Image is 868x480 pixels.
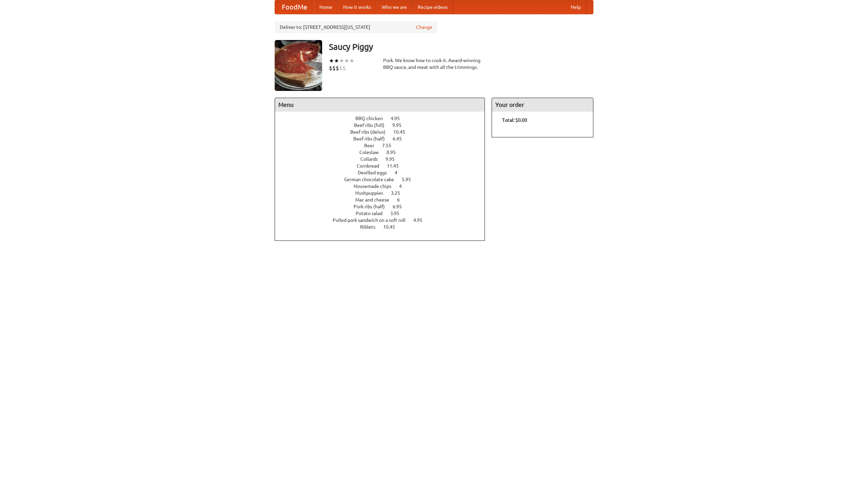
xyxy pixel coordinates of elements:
b: Total: $0.00 [502,117,527,123]
span: 6.95 [393,204,409,209]
h4: Menu [275,98,485,112]
span: 8.95 [387,150,402,155]
li: $ [329,64,332,72]
a: Who we are [376,0,412,14]
a: Riblets 10.45 [360,224,408,230]
span: Beef ribs (delux) [350,129,392,135]
img: angular.jpg [275,40,322,91]
span: 11.45 [387,163,406,169]
a: FoodMe [275,0,314,14]
span: Pulled pork sandwich on a soft roll [333,217,412,223]
li: $ [339,64,342,72]
span: Beef ribs (half) [353,136,392,141]
a: Recipe videos [412,0,453,14]
li: $ [336,64,339,72]
span: 9.95 [392,122,408,128]
span: Housemade chips [354,184,398,189]
a: How it works [338,0,376,14]
a: Pulled pork sandwich on a soft roll 4.95 [333,217,435,223]
span: 5.95 [402,177,418,182]
a: Change [416,24,432,31]
a: Collards 9.95 [360,156,407,162]
a: Beef ribs (delux) 10.45 [350,129,418,135]
span: 4 [395,170,404,175]
a: Beef ribs (half) 6.45 [353,136,414,141]
span: Pork ribs (half) [354,204,392,209]
a: Coleslaw 8.95 [359,150,408,155]
a: Pork ribs (half) 6.95 [354,204,414,209]
a: Mac and cheese 6 [355,197,412,203]
a: Beef ribs (full) 9.95 [354,122,414,128]
span: Beer [364,143,381,148]
span: BBQ chicken [355,116,390,121]
a: Hushpuppies 3.25 [355,190,413,196]
span: 10.45 [383,224,402,230]
span: German chocolate cake [344,177,401,182]
span: Collards [360,156,384,162]
a: Potato salad 3.95 [356,211,412,216]
h4: Your order [492,98,593,112]
li: $ [332,64,336,72]
span: 9.95 [386,156,401,162]
span: 3.95 [390,211,406,216]
span: Beef ribs (full) [354,122,391,128]
a: Housemade chips 4 [354,184,414,189]
span: Hushpuppies [355,190,390,196]
div: Pork. We know how to cook it. Award-winning BBQ sauce, and meat with all the trimmings. [383,57,485,71]
span: 10.45 [393,129,412,135]
a: Home [314,0,338,14]
a: Beer 7.55 [364,143,404,148]
a: Cornbread 11.45 [357,163,411,169]
span: Coleslaw [359,150,386,155]
li: ★ [329,57,334,64]
li: ★ [334,57,339,64]
span: Devilled eggs [358,170,394,175]
li: ★ [349,57,354,64]
li: ★ [344,57,349,64]
span: 4.95 [391,116,407,121]
span: 3.25 [391,190,407,196]
span: 7.55 [382,143,398,148]
a: Devilled eggs 4 [358,170,410,175]
div: Deliver to: [STREET_ADDRESS][US_STATE] [275,21,437,33]
span: 4.95 [413,217,429,223]
a: BBQ chicken 4.95 [355,116,412,121]
a: German chocolate cake 5.95 [344,177,423,182]
li: ★ [339,57,344,64]
li: $ [342,64,346,72]
h3: Saucy Piggy [329,40,593,54]
span: Cornbread [357,163,386,169]
span: 4 [399,184,409,189]
a: Help [565,0,586,14]
span: 6.45 [393,136,409,141]
span: Riblets [360,224,382,230]
span: Mac and cheese [355,197,396,203]
span: 6 [397,197,407,203]
span: Potato salad [356,211,389,216]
